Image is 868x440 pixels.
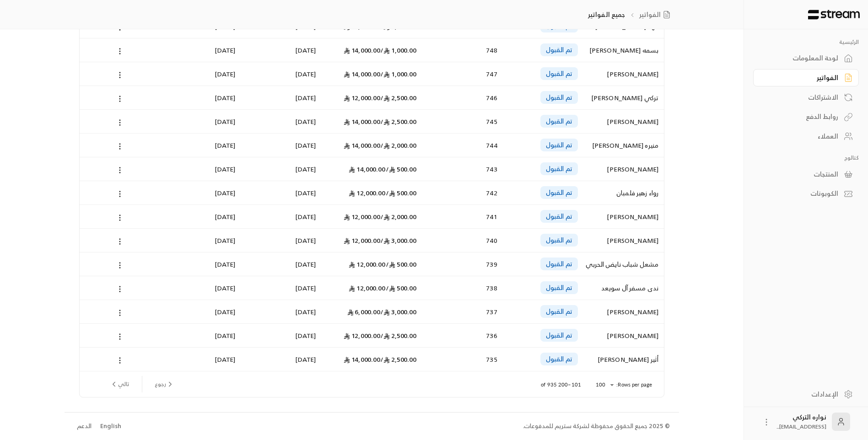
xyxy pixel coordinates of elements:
[327,181,417,204] div: 12,000.00
[428,86,497,109] div: 746
[327,205,417,228] div: 12,000.00
[380,44,416,56] span: 1,000.00 /
[166,252,235,276] div: [DATE]
[428,229,497,252] div: 740
[380,211,416,222] span: 2,000.00 /
[327,62,417,86] div: 14,000.00
[589,38,658,62] div: بسمه [PERSON_NAME]
[246,276,316,300] div: [DATE]
[765,73,838,82] div: الفواتير
[246,348,316,371] div: [DATE]
[546,331,572,340] span: تم القبول
[246,110,316,133] div: [DATE]
[592,379,616,391] div: 100
[753,154,859,161] p: كتالوج
[639,10,674,19] a: الفواتير
[166,110,235,133] div: [DATE]
[246,62,316,86] div: [DATE]
[753,69,859,87] a: الفواتير
[546,188,572,197] span: تم القبول
[428,110,497,133] div: 745
[753,88,859,106] a: الاشتراكات
[589,157,658,181] div: [PERSON_NAME]
[546,140,572,150] span: تم القبول
[246,252,316,276] div: [DATE]
[546,283,572,292] span: تم القبول
[428,205,497,228] div: 741
[386,163,417,175] span: 500.00 /
[380,330,416,341] span: 2,500.00 /
[327,134,417,157] div: 14,000.00
[100,422,121,431] div: English
[807,10,861,20] img: Logo
[246,157,316,181] div: [DATE]
[776,422,826,431] span: [EMAIL_ADDRESS]...
[765,390,838,399] div: الإعدادات
[380,354,416,365] span: 2,500.00 /
[589,181,658,204] div: رواء زهير فلمبان
[151,376,178,392] button: previous page
[546,45,572,54] span: تم القبول
[589,86,658,109] div: تركي [PERSON_NAME]
[546,21,572,31] span: تم القبول
[765,93,838,102] div: الاشتراكات
[589,324,658,347] div: [PERSON_NAME]
[753,128,859,145] a: العملاء
[589,229,658,252] div: [PERSON_NAME]
[166,300,235,323] div: [DATE]
[546,259,572,268] span: تم القبول
[753,38,859,46] p: الرئيسية
[546,212,572,221] span: تم القبول
[166,134,235,157] div: [DATE]
[380,92,416,103] span: 2,500.00 /
[765,112,838,121] div: روابط الدفع
[765,189,838,198] div: الكوبونات
[546,164,572,173] span: تم القبول
[327,110,417,133] div: 14,000.00
[428,348,497,371] div: 735
[765,132,838,141] div: العملاء
[166,229,235,252] div: [DATE]
[166,157,235,181] div: [DATE]
[246,134,316,157] div: [DATE]
[428,324,497,347] div: 736
[753,385,859,403] a: الإعدادات
[327,157,417,181] div: 14,000.00
[428,38,497,62] div: 748
[246,181,316,204] div: [DATE]
[166,205,235,228] div: [DATE]
[546,117,572,126] span: تم القبول
[546,236,572,245] span: تم القبول
[166,38,235,62] div: [DATE]
[386,258,417,270] span: 500.00 /
[588,10,625,19] p: جميع الفواتير
[428,157,497,181] div: 743
[546,69,572,78] span: تم القبول
[166,348,235,371] div: [DATE]
[428,181,497,204] div: 742
[246,324,316,347] div: [DATE]
[386,282,417,294] span: 500.00 /
[546,307,572,316] span: تم القبول
[589,348,658,371] div: أثير [PERSON_NAME]
[166,276,235,300] div: [DATE]
[327,229,417,252] div: 12,000.00
[166,181,235,204] div: [DATE]
[546,93,572,102] span: تم القبول
[246,38,316,62] div: [DATE]
[589,276,658,300] div: ندى مسفر آل سويعد
[589,205,658,228] div: [PERSON_NAME]
[380,68,416,80] span: 1,000.00 /
[246,86,316,109] div: [DATE]
[246,205,316,228] div: [DATE]
[589,110,658,133] div: [PERSON_NAME]
[106,376,133,392] button: next page
[588,10,674,19] nav: breadcrumb
[589,62,658,86] div: [PERSON_NAME]
[327,300,417,323] div: 6,000.00
[753,185,859,203] a: الكوبونات
[386,187,417,199] span: 500.00 /
[753,49,859,67] a: لوحة المعلومات
[327,276,417,300] div: 12,000.00
[327,324,417,347] div: 12,000.00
